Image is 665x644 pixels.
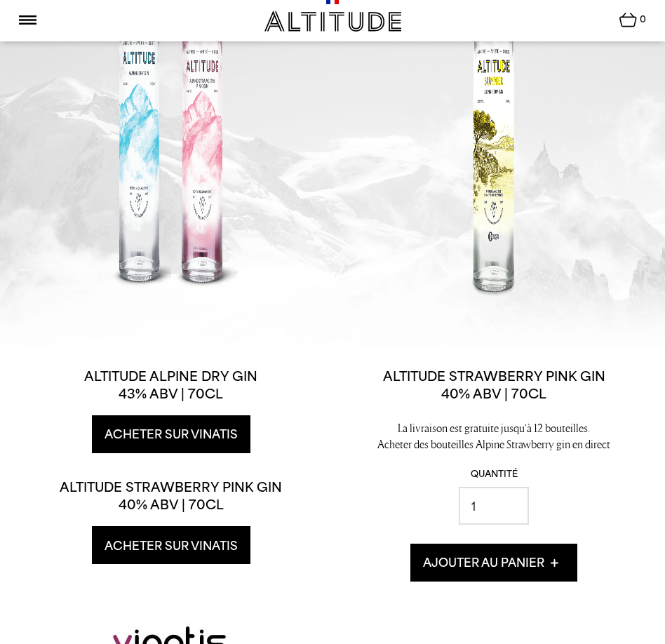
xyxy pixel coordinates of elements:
label: Quantité [342,468,647,481]
p: Acheter des bouteilles Alpine Strawberry gin en direct [342,436,647,452]
p: Altitude Strawberry Pink Gin 40% ABV | 70cl [383,368,605,403]
p: Altitude Alpine Dry Gin 43% ABV | 70cl [60,368,282,403]
p: La livraison est gratuite jusqu'à 12 bouteilles. [342,420,647,436]
a: 0 [619,13,647,35]
button: Ajouter au panier [410,544,577,582]
a: Acheter sur Vinatis [92,415,250,453]
img: Altitude Gin [264,11,401,32]
img: Show nav [19,15,36,25]
img: icon-plus.svg [551,559,558,567]
img: Basket [619,13,637,27]
a: Acheter sur Vinatis [92,526,250,564]
p: Altitude Strawberry Pink Gin 40% ABV | 70cl [60,478,282,514]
